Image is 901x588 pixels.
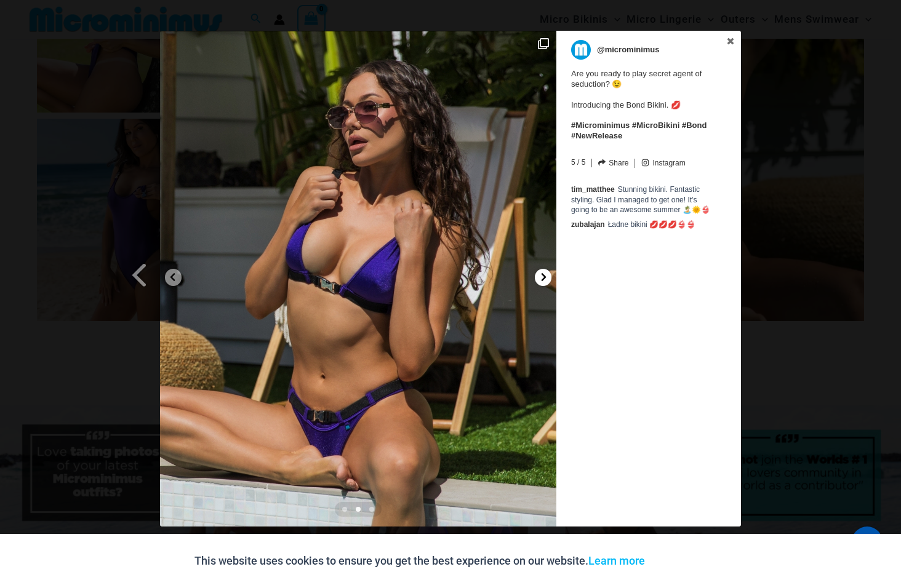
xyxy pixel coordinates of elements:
[571,121,630,130] a: #Microminimus
[571,40,591,60] img: microminimus.jpg
[571,63,718,141] span: Are you ready to play secret agent of seduction? 😉 Introducing the Bond Bikini. 💋
[641,159,685,168] a: Instagram
[654,546,707,576] button: Accept
[571,131,622,140] a: #NewRelease
[588,554,645,567] a: Learn more
[597,40,660,60] p: @microminimus
[571,185,710,215] span: Stunning bikini. Fantastic styling. Glad I managed to get one! It's going to be an awesome summer...
[571,40,718,60] a: @microminimus
[194,552,645,570] p: This website uses cookies to ensure you get the best experience on our website.
[632,121,679,130] a: #MicroBikini
[608,220,695,229] span: Ładne bikini 💋💋💋👙👙
[571,156,585,167] span: 5 / 5
[598,159,628,167] a: Share
[160,31,556,526] img: Are you ready to play secret agent of seduction? 😉 <br> <br> Introducing the Bond Bikini. 💋<br> <...
[571,185,615,194] a: tim_matthee
[682,121,707,130] a: #Bond
[571,220,605,229] a: zubalajan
